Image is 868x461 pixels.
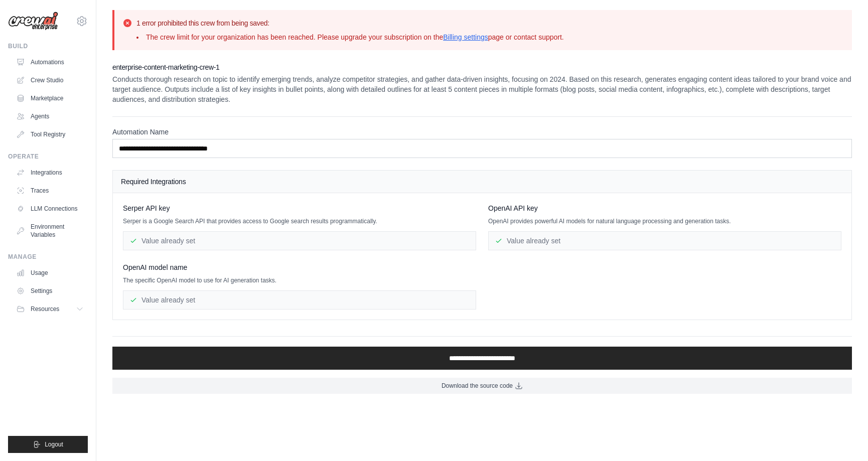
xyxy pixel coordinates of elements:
[123,217,476,225] p: Serper is a Google Search API that provides access to Google search results programmatically.
[112,127,852,137] label: Automation Name
[12,108,88,124] a: Agents
[488,203,538,213] span: OpenAI API key
[123,262,187,272] span: OpenAI model name
[12,219,88,243] a: Environment Variables
[123,203,170,213] span: Serper API key
[8,436,88,453] button: Logout
[31,305,59,313] span: Resources
[12,54,88,70] a: Automations
[8,12,58,31] img: Logo
[12,183,88,199] a: Traces
[112,62,852,72] h2: enterprise-content-marketing-crew-1
[12,165,88,181] a: Integrations
[488,231,841,250] div: Value already set
[12,283,88,299] a: Settings
[136,18,564,28] h2: 1 error prohibited this crew from being saved:
[123,290,476,310] div: Value already set
[443,33,488,41] a: Billing settings
[488,217,841,225] p: OpenAI provides powerful AI models for natural language processing and generation tasks.
[112,74,852,104] p: Conducts thorough research on topic to identify emerging trends, analyze competitor strategies, a...
[8,42,88,50] div: Build
[12,72,88,88] a: Crew Studio
[136,32,564,42] li: The crew limit for your organization has been reached. Please upgrade your subscription on the pa...
[112,378,852,394] a: Download the source code
[8,253,88,261] div: Manage
[12,90,88,106] a: Marketplace
[12,265,88,281] a: Usage
[123,276,476,284] p: The specific OpenAI model to use for AI generation tasks.
[123,231,476,250] div: Value already set
[121,177,843,187] h4: Required Integrations
[45,440,63,448] span: Logout
[12,126,88,142] a: Tool Registry
[8,152,88,161] div: Operate
[12,201,88,217] a: LLM Connections
[442,382,513,390] span: Download the source code
[12,301,88,317] button: Resources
